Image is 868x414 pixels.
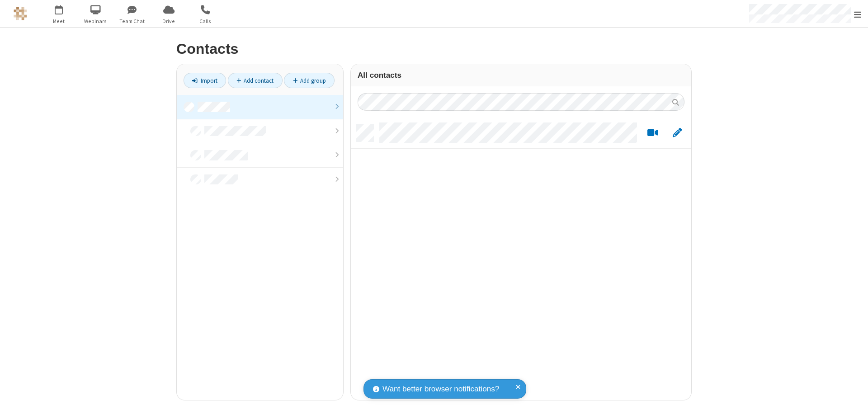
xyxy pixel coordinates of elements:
span: Calls [189,17,222,25]
span: Want better browser notifications? [382,383,499,395]
img: QA Selenium DO NOT DELETE OR CHANGE [14,7,27,20]
h2: Contacts [176,41,692,57]
div: grid [351,118,691,400]
button: Edit [668,127,686,139]
a: Import [184,73,226,88]
span: Team Chat [115,17,149,25]
span: Meet [42,17,76,25]
a: Add contact [228,73,283,88]
span: Webinars [79,17,113,25]
a: Add group [284,73,335,88]
span: Drive [152,17,186,25]
h3: All contacts [358,71,684,80]
button: Start a video meeting [644,127,661,139]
